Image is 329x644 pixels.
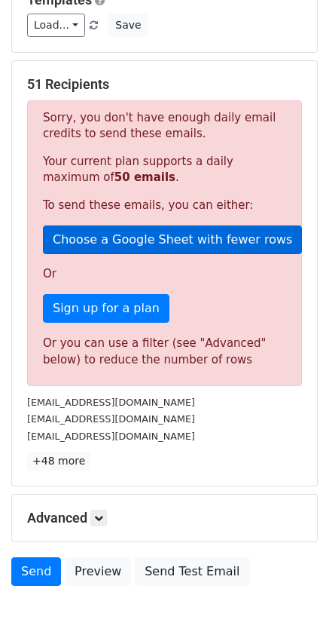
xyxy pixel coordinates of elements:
[27,510,302,526] h5: Advanced
[11,557,61,586] a: Send
[27,413,195,425] small: [EMAIL_ADDRESS][DOMAIN_NAME]
[65,557,131,586] a: Preview
[27,397,195,408] small: [EMAIL_ADDRESS][DOMAIN_NAME]
[254,572,329,644] iframe: Chat Widget
[114,170,175,184] strong: 50 emails
[108,14,148,37] button: Save
[27,76,302,93] h5: 51 Recipients
[43,266,286,282] p: Or
[27,452,90,471] a: +48 more
[43,110,286,142] p: Sorry, you don't have enough daily email credits to send these emails.
[43,198,286,213] p: To send these emails, you can either:
[43,294,169,323] a: Sign up for a plan
[43,335,286,369] div: Or you can use a filter (see "Advanced" below) to reduce the number of rows
[43,225,302,254] a: Choose a Google Sheet with fewer rows
[135,557,249,586] a: Send Test Email
[43,154,286,186] p: Your current plan supports a daily maximum of .
[27,14,85,37] a: Load...
[27,431,195,442] small: [EMAIL_ADDRESS][DOMAIN_NAME]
